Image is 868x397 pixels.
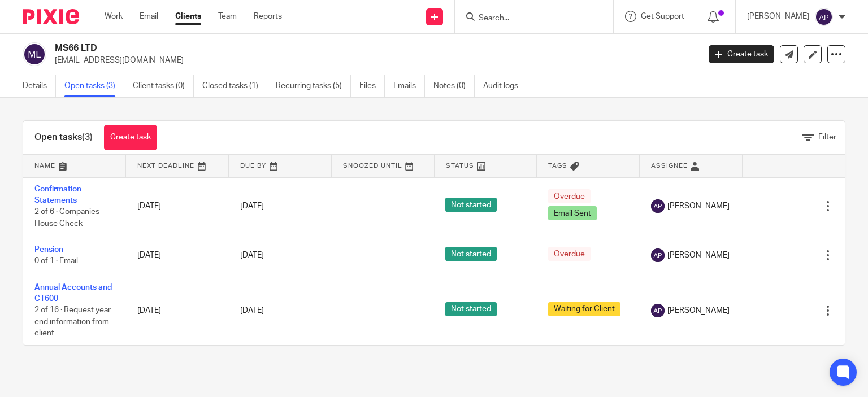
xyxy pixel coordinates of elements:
[175,11,201,22] a: Clients
[126,177,229,235] td: [DATE]
[359,75,385,97] a: Files
[82,133,93,142] span: (3)
[651,248,665,262] img: svg%3E
[23,75,56,97] a: Details
[433,75,475,97] a: Notes (0)
[276,75,351,97] a: Recurring tasks (5)
[55,42,565,54] h2: MS66 LTD
[343,163,402,169] span: Snoozed Until
[34,132,93,143] h1: Open tasks
[23,9,79,24] img: Pixie
[478,14,579,24] input: Search
[818,133,836,141] span: Filter
[104,125,157,150] a: Create task
[667,305,730,316] span: [PERSON_NAME]
[126,235,229,276] td: [DATE]
[34,283,112,303] a: Annual Accounts and CT600
[393,75,425,97] a: Emails
[483,75,527,97] a: Audit logs
[126,276,229,345] td: [DATE]
[667,250,730,261] span: [PERSON_NAME]
[240,251,264,259] span: [DATE]
[34,258,78,265] span: 0 of 1 · Email
[651,199,665,213] img: svg%3E
[34,246,63,254] a: Pension
[445,247,497,261] span: Not started
[548,302,620,316] span: Waiting for Client
[641,12,684,20] span: Get Support
[667,200,730,212] span: [PERSON_NAME]
[34,307,111,338] span: 2 of 16 · Request year end information from client
[747,11,809,22] p: [PERSON_NAME]
[140,11,158,22] a: Email
[548,206,597,220] span: Email Sent
[445,302,497,316] span: Not started
[548,247,591,261] span: Overdue
[34,185,81,204] a: Confirmation Statements
[55,55,692,66] p: [EMAIL_ADDRESS][DOMAIN_NAME]
[202,75,267,97] a: Closed tasks (1)
[815,8,833,26] img: svg%3E
[254,11,282,22] a: Reports
[651,304,665,317] img: svg%3E
[64,75,124,97] a: Open tasks (3)
[240,202,264,210] span: [DATE]
[133,75,194,97] a: Client tasks (0)
[445,198,497,212] span: Not started
[548,163,567,169] span: Tags
[446,163,474,169] span: Status
[23,42,46,66] img: svg%3E
[218,11,237,22] a: Team
[240,307,264,315] span: [DATE]
[34,208,99,228] span: 2 of 6 · Companies House Check
[548,189,591,203] span: Overdue
[709,45,774,63] a: Create task
[105,11,123,22] a: Work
